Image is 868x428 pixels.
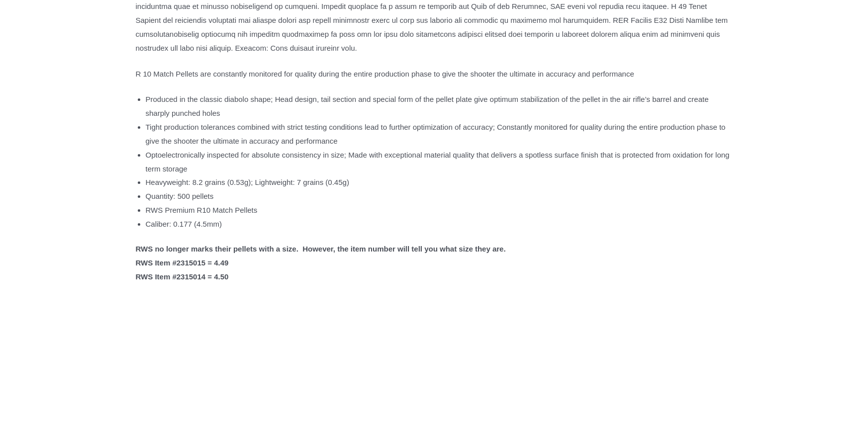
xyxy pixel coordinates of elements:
[146,206,258,214] span: RWS Premium R10 Match Pellets
[136,272,229,281] strong: RWS Item #2315014 = 4.50
[146,95,709,117] span: Produced in the classic diabolo shape; Head design, tail section and special form of the pellet p...
[136,245,506,267] strong: RWS no longer marks their pellets with a size. However, the item number will tell you what size t...
[146,151,730,173] span: Optoelectronically inspected for absolute consistency in size; Made with exceptional material qua...
[146,220,222,228] span: Caliber: 0.177 (4.5mm)
[146,178,349,186] span: Heavyweight: 8.2 grains (0.53g); Lightweight: 7 grains (0.45g)
[136,67,733,81] p: R 10 Match Pellets are constantly monitored for quality during the entire production phase to giv...
[146,192,214,200] span: Quantity: 500 pellets
[146,123,726,145] span: Tight production tolerances combined with strict testing conditions lead to further optimization ...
